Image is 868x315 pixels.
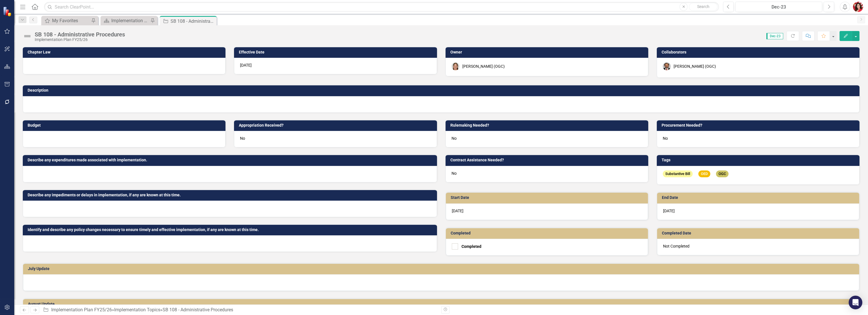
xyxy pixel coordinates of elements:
[28,88,857,92] h3: Description
[450,123,645,127] h3: Rulemaking Needed?
[28,123,223,127] h3: Budget
[102,17,149,24] a: Implementation Plan FY25/26
[28,267,856,271] h3: July Update
[452,171,457,176] span: No
[737,4,820,11] div: Dec-23
[51,307,112,312] a: Implementation Plan FY25/26
[43,307,437,313] div: » »
[450,158,645,162] h3: Contract Assistance Needed?
[44,2,719,12] input: Search ClearPoint...
[697,4,709,9] span: Search
[657,239,859,255] div: Not Completed
[662,50,857,54] h3: Collaborators
[452,209,463,213] span: [DATE]
[662,231,856,235] h3: Completed Date
[111,17,149,24] div: Implementation Plan FY25/26
[716,170,729,178] span: OGC
[663,62,671,70] img: Jeff Dambly
[163,307,233,312] div: SB 108 - Administrative Procedures
[35,38,125,42] div: Implementation Plan FY25/26
[674,63,716,69] div: [PERSON_NAME] (OGC)
[52,17,90,24] div: My Favorites
[28,228,434,232] h3: Identify and describe any policy changes necessary to ensure timely and effective implementation,...
[3,7,13,17] img: ClearPoint Strategy
[35,31,125,38] div: SB 108 - Administrative Procedures
[114,307,160,312] a: Implementation Topics
[663,136,668,141] span: No
[698,170,710,178] span: OED
[23,32,32,41] img: Not Defined
[28,158,434,162] h3: Describe any expenditures made associated with implementation.
[452,136,457,141] span: No
[28,50,223,54] h3: Chapter Law
[462,63,505,69] div: [PERSON_NAME] (OGC)
[43,17,90,24] a: My Favorites
[849,296,862,309] div: Open Intercom Messenger
[766,33,783,39] span: Dec-23
[663,170,693,178] span: Substantive Bill
[171,18,215,25] div: SB 108 - Administrative Procedures
[452,62,459,70] img: Kate Holmes
[450,50,645,54] h3: Owner
[662,123,857,127] h3: Procurement Needed?
[240,63,252,67] span: [DATE]
[662,195,856,200] h3: End Date
[663,209,675,213] span: [DATE]
[689,3,717,11] button: Search
[662,158,857,162] h3: Tags
[735,2,822,12] button: Dec-23
[451,231,645,235] h3: Completed
[451,195,645,200] h3: Start Date
[28,193,434,197] h3: Describe any impediments or delays in implementation, if any are known at this time.
[853,2,863,12] img: Caitlin Dawkins
[240,136,245,141] span: No
[28,302,856,306] h3: August Update
[239,50,434,54] h3: Effective Date
[239,123,434,127] h3: Appropriation Received?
